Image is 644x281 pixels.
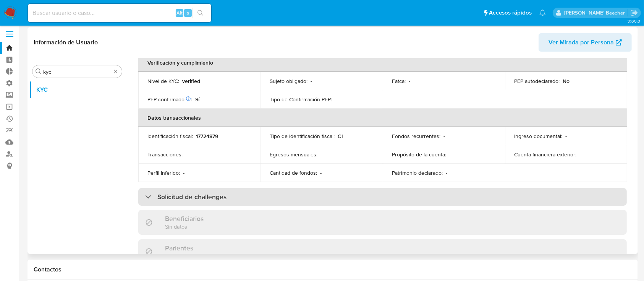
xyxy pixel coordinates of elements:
[320,151,322,158] p: -
[335,96,337,103] p: -
[193,8,208,18] button: search-icon
[28,8,211,18] input: Buscar usuario o caso...
[409,78,410,84] p: -
[549,33,614,52] span: Ver Mirada por Persona
[630,9,638,17] a: Salir
[176,9,183,16] span: Alt
[270,151,317,158] p: Egresos mensuales :
[29,81,125,99] button: KYC
[43,68,111,75] input: Buscar
[514,78,560,84] p: PEP autodeclarado :
[34,39,98,46] h1: Información de Usuario
[182,78,200,84] p: verified
[165,252,193,260] p: Sin datos
[195,96,199,103] p: Sí
[392,151,446,158] p: Propósito de la cuenta :
[34,266,632,273] h1: Contactos
[147,96,192,103] p: PEP confirmado :
[147,169,180,176] p: Perfil Inferido :
[186,151,187,158] p: -
[270,169,317,176] p: Cantidad de fondos :
[565,133,567,140] p: -
[563,78,570,84] p: No
[196,133,218,140] p: 17724879
[183,169,184,176] p: -
[311,78,312,84] p: -
[443,133,445,140] p: -
[138,109,627,127] th: Datos transaccionales
[147,78,179,84] p: Nivel de KYC :
[564,9,628,16] p: camila.tresguerres@mercadolibre.com
[113,68,119,75] button: Borrar
[514,151,576,158] p: Cuenta financiera exterior :
[338,133,343,140] p: CI
[147,133,193,140] p: Identificación fiscal :
[36,68,42,75] button: Buscar
[270,78,307,84] p: Sujeto obligado :
[165,223,204,230] p: Sin datos
[392,78,406,84] p: Fatca :
[157,193,227,201] h3: Solicitud de challenges
[514,133,562,140] p: Ingreso documental :
[539,33,632,52] button: Ver Mirada por Persona
[392,133,440,140] p: Fondos recurrentes :
[165,244,193,252] h3: Parientes
[187,9,189,16] span: s
[138,54,627,72] th: Verificación y cumplimiento
[138,239,627,264] div: ParientesSin datos
[165,214,204,223] h3: Beneficiarios
[539,10,546,16] a: Notificaciones
[449,151,451,158] p: -
[489,9,532,17] span: Accesos rápidos
[147,151,183,158] p: Transacciones :
[138,188,627,206] div: Solicitud de challenges
[270,133,335,140] p: Tipo de identificación fiscal :
[320,169,322,176] p: -
[446,169,447,176] p: -
[138,210,627,235] div: BeneficiariosSin datos
[270,96,332,103] p: Tipo de Confirmación PEP :
[392,169,443,176] p: Patrimonio declarado :
[579,151,581,158] p: -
